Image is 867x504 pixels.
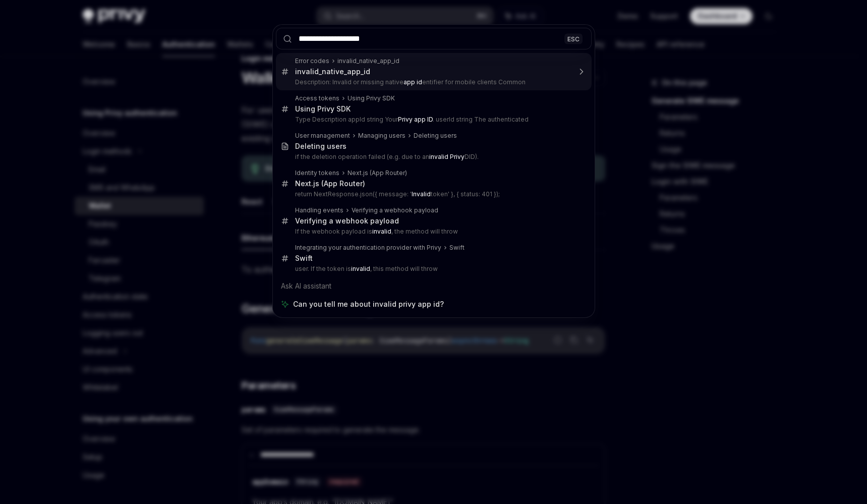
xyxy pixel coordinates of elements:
div: Managing users [358,132,406,140]
div: Using Privy SDK [348,94,395,102]
div: Swift [449,244,465,252]
div: Deleting users [414,132,457,140]
div: Identity tokens [295,169,339,177]
div: Error codes [295,57,329,65]
div: Swift [295,254,313,263]
div: Deleting users [295,142,346,151]
div: Access tokens [295,94,339,102]
p: If the webhook payload is , the method will throw [295,228,570,236]
div: Next.js (App Router) [348,169,407,177]
p: Description: Invalid or missing native entifier for mobile clients Common [295,78,570,86]
div: Next.js (App Router) [295,179,365,188]
div: Verifying a webhook payload [352,206,438,214]
div: ESC [564,33,583,44]
div: Verifying a webhook payload [295,216,399,226]
div: Ask AI assistant [276,277,592,295]
b: Privy app ID [398,116,433,123]
b: app id [403,78,422,86]
div: invalid_native_app_id [337,57,399,65]
p: if the deletion operation failed (e.g. due to an DID). [295,153,570,161]
div: User management [295,132,350,140]
div: Integrating your authentication provider with Privy [295,244,441,252]
b: invalid [351,265,370,272]
b: Invalid [412,190,431,198]
div: invalid_native_app_id [295,67,370,76]
b: invalid [372,228,391,235]
div: Handling events [295,206,343,214]
div: Using Privy SDK [295,104,351,114]
p: user. If the token is , this method will throw [295,265,570,273]
p: Type Description appId string Your . userId string The authenticated [295,116,570,124]
p: return NextResponse.json({ message: ' token' }, { status: 401 }); [295,190,570,198]
b: invalid Privy [429,153,465,160]
span: Can you tell me about invalid privy app id? [293,299,444,309]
